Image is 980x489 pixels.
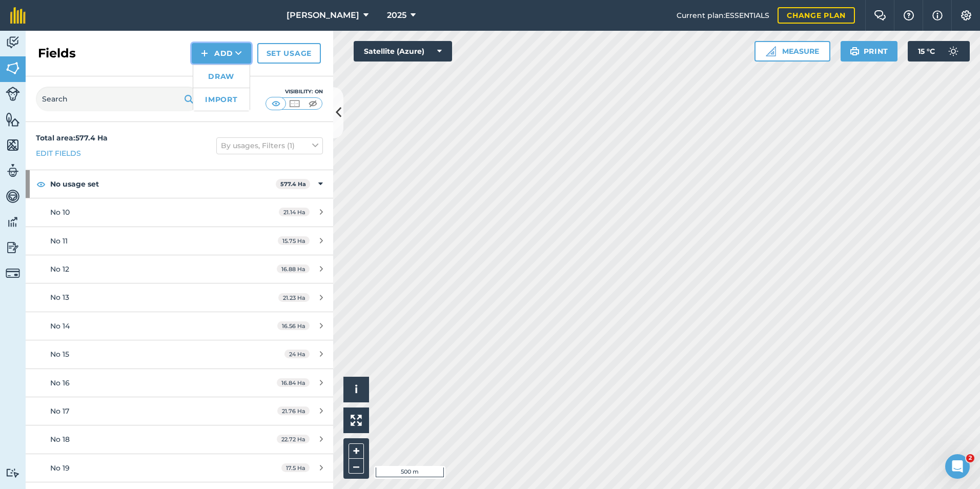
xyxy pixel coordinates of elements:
button: i [343,377,369,402]
button: Measure [754,41,830,62]
img: svg+xml;base64,PD94bWwgdmVyc2lvbj0iMS4wIiBlbmNvZGluZz0idXRmLTgiPz4KPCEtLSBHZW5lcmF0b3I6IEFkb2JlIE... [6,266,20,280]
a: Edit fields [36,148,81,159]
div: Visibility: On [266,88,323,96]
span: No 18 [50,435,70,444]
span: No 15 [50,350,69,359]
span: 2025 [387,9,406,22]
img: Two speech bubbles overlapping with the left bubble in the forefront [874,10,886,21]
img: svg+xml;base64,PD94bWwgdmVyc2lvbj0iMS4wIiBlbmNvZGluZz0idXRmLTgiPz4KPCEtLSBHZW5lcmF0b3I6IEFkb2JlIE... [6,468,20,478]
a: Set usage [257,43,321,64]
span: 16.84 Ha [277,378,310,387]
img: svg+xml;base64,PHN2ZyB4bWxucz0iaHR0cDovL3d3dy53My5vcmcvMjAwMC9zdmciIHdpZHRoPSI1NiIgaGVpZ2h0PSI2MC... [6,137,20,153]
span: No 19 [50,463,70,473]
button: Print [841,41,898,62]
img: Four arrows, one pointing top left, one top right, one bottom right and the last bottom left [351,415,362,426]
a: No 1115.75 Ha [26,227,333,255]
iframe: Intercom live chat [945,454,970,479]
span: 17.5 Ha [281,463,310,472]
img: svg+xml;base64,PD94bWwgdmVyc2lvbj0iMS4wIiBlbmNvZGluZz0idXRmLTgiPz4KPCEtLSBHZW5lcmF0b3I6IEFkb2JlIE... [6,163,20,178]
span: [PERSON_NAME] [287,9,359,22]
img: fieldmargin Logo [10,7,26,24]
a: No 1524 Ha [26,340,333,368]
button: + [349,443,364,459]
button: 15 °C [908,41,970,62]
span: Current plan : ESSENTIALS [677,10,769,21]
span: 16.56 Ha [277,321,310,330]
img: svg+xml;base64,PD94bWwgdmVyc2lvbj0iMS4wIiBlbmNvZGluZz0idXRmLTgiPz4KPCEtLSBHZW5lcmF0b3I6IEFkb2JlIE... [6,189,20,204]
a: No 1917.5 Ha [26,454,333,482]
img: svg+xml;base64,PHN2ZyB4bWxucz0iaHR0cDovL3d3dy53My5vcmcvMjAwMC9zdmciIHdpZHRoPSIxNCIgaGVpZ2h0PSIyNC... [201,47,208,59]
span: i [355,383,358,396]
a: No 1321.23 Ha [26,283,333,311]
span: 15.75 Ha [278,236,310,245]
span: No 12 [50,264,69,274]
img: svg+xml;base64,PHN2ZyB4bWxucz0iaHR0cDovL3d3dy53My5vcmcvMjAwMC9zdmciIHdpZHRoPSIxOSIgaGVpZ2h0PSIyNC... [850,45,860,57]
img: svg+xml;base64,PHN2ZyB4bWxucz0iaHR0cDovL3d3dy53My5vcmcvMjAwMC9zdmciIHdpZHRoPSI1NiIgaGVpZ2h0PSI2MC... [6,112,20,127]
span: 21.76 Ha [277,406,310,415]
span: 22.72 Ha [277,435,310,443]
span: 24 Ha [284,350,310,358]
img: svg+xml;base64,PD94bWwgdmVyc2lvbj0iMS4wIiBlbmNvZGluZz0idXRmLTgiPz4KPCEtLSBHZW5lcmF0b3I6IEFkb2JlIE... [943,41,964,62]
strong: No usage set [50,170,276,198]
a: No 1416.56 Ha [26,312,333,340]
a: No 1216.88 Ha [26,255,333,283]
img: svg+xml;base64,PHN2ZyB4bWxucz0iaHR0cDovL3d3dy53My5vcmcvMjAwMC9zdmciIHdpZHRoPSIxNyIgaGVpZ2h0PSIxNy... [932,9,943,22]
span: 21.14 Ha [279,208,310,216]
button: By usages, Filters (1) [216,137,323,154]
a: No 1721.76 Ha [26,397,333,425]
a: Import [193,88,250,111]
button: – [349,459,364,474]
img: svg+xml;base64,PHN2ZyB4bWxucz0iaHR0cDovL3d3dy53My5vcmcvMjAwMC9zdmciIHdpZHRoPSI1NiIgaGVpZ2h0PSI2MC... [6,60,20,76]
span: 16.88 Ha [277,264,310,273]
span: No 11 [50,236,68,246]
input: Search [36,87,200,111]
img: A cog icon [960,10,972,21]
strong: 577.4 Ha [280,180,306,188]
strong: Total area : 577.4 Ha [36,133,108,142]
span: No 10 [50,208,70,217]
a: No 1021.14 Ha [26,198,333,226]
img: svg+xml;base64,PHN2ZyB4bWxucz0iaHR0cDovL3d3dy53My5vcmcvMjAwMC9zdmciIHdpZHRoPSIxOCIgaGVpZ2h0PSIyNC... [36,178,46,190]
img: svg+xml;base64,PHN2ZyB4bWxucz0iaHR0cDovL3d3dy53My5vcmcvMjAwMC9zdmciIHdpZHRoPSI1MCIgaGVpZ2h0PSI0MC... [270,98,282,109]
div: No usage set577.4 Ha [26,170,333,198]
span: 2 [966,454,974,462]
span: No 16 [50,378,70,388]
img: A question mark icon [903,10,915,21]
button: Satellite (Azure) [354,41,452,62]
a: No 1616.84 Ha [26,369,333,397]
img: svg+xml;base64,PD94bWwgdmVyc2lvbj0iMS4wIiBlbmNvZGluZz0idXRmLTgiPz4KPCEtLSBHZW5lcmF0b3I6IEFkb2JlIE... [6,214,20,230]
img: svg+xml;base64,PD94bWwgdmVyc2lvbj0iMS4wIiBlbmNvZGluZz0idXRmLTgiPz4KPCEtLSBHZW5lcmF0b3I6IEFkb2JlIE... [6,35,20,50]
button: Add DrawImport [192,43,251,64]
img: svg+xml;base64,PD94bWwgdmVyc2lvbj0iMS4wIiBlbmNvZGluZz0idXRmLTgiPz4KPCEtLSBHZW5lcmF0b3I6IEFkb2JlIE... [6,87,20,101]
h2: Fields [38,45,76,62]
span: No 14 [50,321,70,331]
a: Change plan [778,7,855,24]
span: No 17 [50,406,69,416]
a: No 1822.72 Ha [26,425,333,453]
img: svg+xml;base64,PHN2ZyB4bWxucz0iaHR0cDovL3d3dy53My5vcmcvMjAwMC9zdmciIHdpZHRoPSIxOSIgaGVpZ2h0PSIyNC... [184,93,194,105]
span: 15 ° C [918,41,935,62]
img: Ruler icon [766,46,776,56]
a: Draw [193,65,250,88]
span: 21.23 Ha [278,293,310,302]
img: svg+xml;base64,PHN2ZyB4bWxucz0iaHR0cDovL3d3dy53My5vcmcvMjAwMC9zdmciIHdpZHRoPSI1MCIgaGVpZ2h0PSI0MC... [288,98,301,109]
img: svg+xml;base64,PD94bWwgdmVyc2lvbj0iMS4wIiBlbmNvZGluZz0idXRmLTgiPz4KPCEtLSBHZW5lcmF0b3I6IEFkb2JlIE... [6,240,20,255]
img: svg+xml;base64,PHN2ZyB4bWxucz0iaHR0cDovL3d3dy53My5vcmcvMjAwMC9zdmciIHdpZHRoPSI1MCIgaGVpZ2h0PSI0MC... [307,98,319,109]
span: No 13 [50,293,69,302]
